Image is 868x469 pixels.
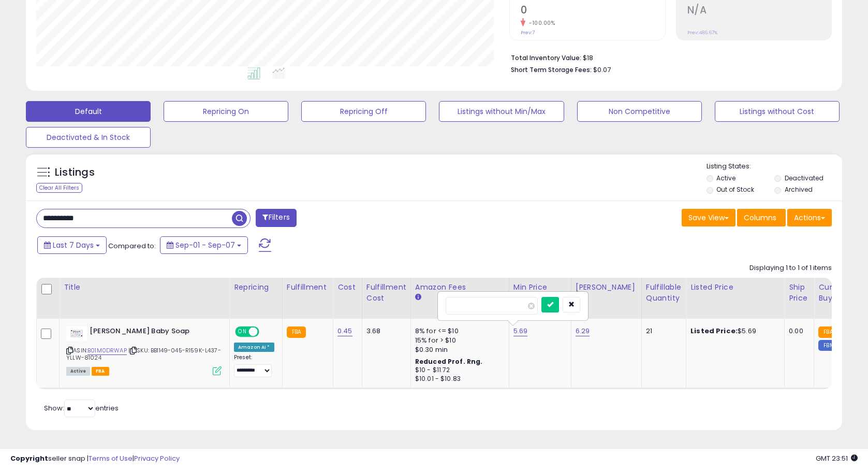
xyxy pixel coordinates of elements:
[164,101,288,122] button: Repricing On
[26,101,151,122] button: Default
[415,366,501,375] div: $10 - $11.72
[816,453,858,463] span: 2025-09-15 23:51 GMT
[439,101,564,122] button: Listings without Min/Max
[10,453,48,463] strong: Copyright
[287,282,329,293] div: Fulfillment
[646,326,678,336] div: 21
[682,209,735,226] button: Save View
[66,326,222,374] div: ASIN:
[44,403,119,413] span: Show: entries
[818,340,838,351] small: FBM
[687,30,717,36] small: Prev: 486.67%
[716,185,754,194] label: Out of Stock
[521,4,665,18] h2: 0
[415,336,501,345] div: 15% for > $10
[37,236,107,254] button: Last 7 Days
[785,174,823,182] label: Deactivated
[175,240,235,250] span: Sep-01 - Sep-07
[66,367,90,376] span: All listings currently available for purchase on Amazon
[687,4,831,18] h2: N/A
[415,293,421,302] small: Amazon Fees.
[236,328,249,336] span: ON
[716,174,735,182] label: Active
[646,282,682,304] div: Fulfillable Quantity
[511,51,824,63] li: $18
[513,282,567,293] div: Min Price
[301,101,426,122] button: Repricing Off
[525,19,555,27] small: -100.00%
[511,53,581,62] b: Total Inventory Value:
[234,282,278,293] div: Repricing
[593,65,611,75] span: $0.07
[90,326,215,339] b: [PERSON_NAME] Baby Soap
[26,127,151,148] button: Deactivated & In Stock
[576,282,637,293] div: [PERSON_NAME]
[690,282,780,293] div: Listed Price
[64,282,225,293] div: Title
[234,343,274,352] div: Amazon AI *
[160,236,248,254] button: Sep-01 - Sep-07
[576,326,590,336] a: 6.29
[66,326,87,340] img: 31KEbftSFgL._SL40_.jpg
[577,101,702,122] button: Non Competitive
[744,212,776,223] span: Columns
[511,65,592,74] b: Short Term Storage Fees:
[818,326,837,338] small: FBA
[66,346,221,362] span: | SKU: BB1149-045-R159K-L437-YLLW-81024
[258,328,274,336] span: OFF
[715,101,840,122] button: Listings without Cost
[785,185,813,194] label: Archived
[89,453,133,463] a: Terms of Use
[787,209,832,226] button: Actions
[366,326,403,336] div: 3.68
[415,357,483,366] b: Reduced Prof. Rng.
[287,326,306,338] small: FBA
[10,454,180,464] div: seller snap | |
[108,241,156,251] span: Compared to:
[521,30,535,36] small: Prev: 7
[707,162,842,172] p: Listing States:
[513,326,528,336] a: 5.69
[415,282,505,293] div: Amazon Fees
[36,183,82,193] div: Clear All Filters
[366,282,406,304] div: Fulfillment Cost
[415,345,501,354] div: $0.30 min
[737,209,786,226] button: Columns
[749,263,832,273] div: Displaying 1 to 1 of 1 items
[55,165,95,180] h5: Listings
[789,282,810,304] div: Ship Price
[415,326,501,336] div: 8% for <= $10
[690,326,738,336] b: Listed Price:
[53,240,94,250] span: Last 7 Days
[234,354,274,377] div: Preset:
[690,326,776,336] div: $5.69
[337,326,352,336] a: 0.45
[134,453,180,463] a: Privacy Policy
[789,326,806,336] div: 0.00
[256,209,296,227] button: Filters
[337,282,358,293] div: Cost
[92,367,109,376] span: FBA
[415,375,501,383] div: $10.01 - $10.83
[87,346,127,355] a: B01M0DRWAP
